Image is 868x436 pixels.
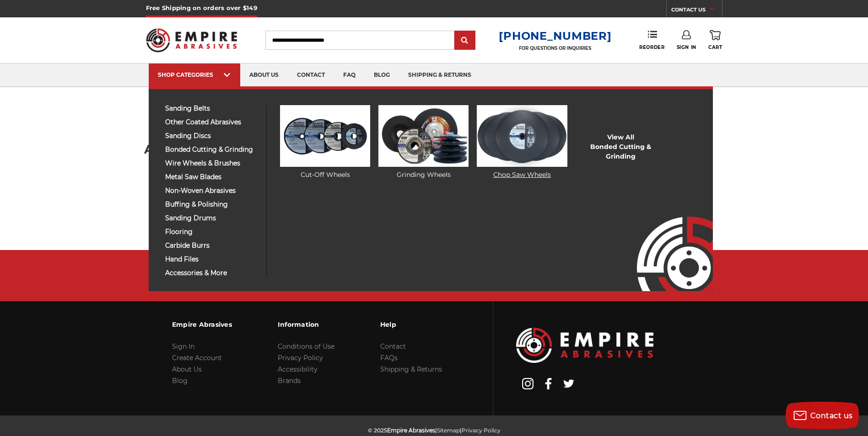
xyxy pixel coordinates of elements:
a: Grinding Wheels [378,105,469,180]
span: metal saw blades [165,174,260,181]
a: Sitemap [437,427,460,434]
span: carbide burrs [165,242,260,249]
a: Cart [708,30,722,50]
span: sanding drums [165,215,260,222]
img: Chop Saw Wheels [477,105,567,167]
a: blog [365,64,399,87]
span: wire wheels & brushes [165,160,260,167]
a: Blog [172,377,188,385]
a: shipping & returns [399,64,480,87]
h1: Accessibility [144,143,724,155]
a: View AllBonded Cutting & Grinding [575,133,665,161]
a: about us [240,64,288,87]
a: Reorder [639,30,664,50]
span: Cart [708,44,722,50]
img: Empire Abrasives Logo Image [516,328,653,363]
a: Create Account [172,354,222,362]
span: other coated abrasives [165,119,260,126]
a: Cut-Off Wheels [280,105,370,180]
a: Conditions of Use [278,342,334,351]
a: Privacy Policy [462,427,501,434]
a: Privacy Policy [278,354,323,362]
a: About Us [172,365,202,373]
a: contact [288,64,334,87]
span: buffing & polishing [165,201,260,208]
p: FOR QUESTIONS OR INQUIRIES [499,45,611,51]
img: Empire Abrasives Logo Image [620,190,713,291]
button: Contact us [786,402,859,429]
a: Brands [278,377,301,385]
a: CONTACT US [671,5,722,17]
a: faq [334,64,365,87]
span: sanding discs [165,133,260,139]
span: Empire Abrasives [387,427,435,434]
span: flooring [165,229,260,235]
img: Grinding Wheels [378,105,469,167]
span: sanding belts [165,105,260,112]
img: Empire Abrasives [146,22,237,58]
span: Contact us [810,411,853,420]
p: © 2025 | | [368,425,501,436]
a: Chop Saw Wheels [477,105,567,180]
a: Shipping & Returns [380,365,442,373]
a: Accessibility [278,365,318,373]
a: Contact [380,342,406,351]
a: [PHONE_NUMBER] [499,29,611,43]
span: accessories & more [165,270,260,276]
h3: Empire Abrasives [172,315,232,334]
span: bonded cutting & grinding [165,146,260,153]
a: FAQs [380,354,398,362]
span: Sign In [677,44,696,50]
h3: Information [278,315,334,334]
span: hand files [165,256,260,263]
span: Reorder [639,44,664,50]
a: Sign In [172,342,194,351]
input: Submit [456,32,474,50]
h3: Help [380,315,442,334]
span: non-woven abrasives [165,187,260,194]
div: SHOP CATEGORIES [158,71,231,78]
img: Cut-Off Wheels [280,105,370,167]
